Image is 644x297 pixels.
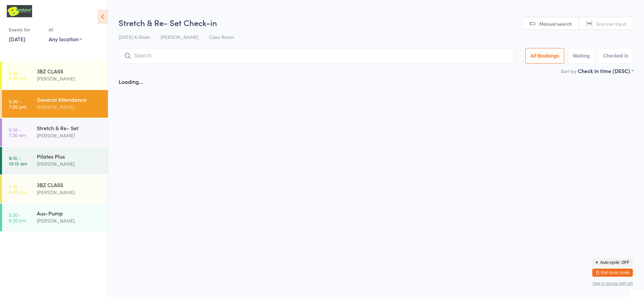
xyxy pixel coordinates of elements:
div: [PERSON_NAME] [37,132,102,139]
div: [PERSON_NAME] [37,217,102,225]
div: Loading... [119,78,143,85]
button: All Bookings [525,48,565,64]
div: Stretch & Re- Set [37,124,102,132]
span: [DATE] 6:30am [119,33,150,40]
button: Checked in [598,48,634,64]
time: 5:30 - 6:30 pm [9,184,26,195]
button: how to secure with pin [593,281,633,286]
span: Scanner input [596,20,626,27]
div: [PERSON_NAME] [37,188,102,196]
div: [PERSON_NAME] [37,160,102,168]
h2: Stretch & Re- Set Check-in [119,17,634,28]
span: Class Room [209,33,234,40]
div: At [49,24,82,35]
button: Waiting [568,48,595,64]
button: Exit kiosk mode [592,269,633,277]
div: Check in time (DESC) [578,67,634,74]
div: Pilates Plus [37,153,102,160]
div: 3BZ CLASS [37,67,102,75]
a: 9:15 -10:15 amPilates Plus[PERSON_NAME] [2,147,108,175]
div: 3BZ CLASS [37,181,102,188]
a: 5:30 -6:30 pmAus-Pump[PERSON_NAME] [2,204,108,231]
a: 5:30 -7:00 pmGeneral Attendance[PERSON_NAME] [2,90,108,118]
input: Search [119,48,514,64]
label: Sort by [561,68,576,74]
time: 9:15 - 10:15 am [9,155,27,166]
a: 6:30 -7:30 amStretch & Re- Set[PERSON_NAME] [2,118,108,146]
span: Manual search [539,20,572,27]
time: 6:30 - 7:30 am [9,127,26,138]
time: 5:30 - 6:30 pm [9,212,26,223]
div: Aus-Pump [37,209,102,217]
a: 5:30 -6:30 pm3BZ CLASS[PERSON_NAME] [2,175,108,203]
div: Any location [49,35,82,43]
span: [PERSON_NAME] [161,33,198,40]
a: [DATE] [9,35,25,43]
button: Auto-cycle: OFF [591,258,633,267]
div: General Attendance [37,96,102,103]
div: [PERSON_NAME] [37,103,102,111]
div: [PERSON_NAME] [37,75,102,83]
img: B Transformed Gym [7,5,32,17]
time: 5:30 - 6:30 am [9,70,26,81]
div: Events for [9,24,42,35]
time: 5:30 - 7:00 pm [9,98,26,109]
a: 5:30 -6:30 am3BZ CLASS[PERSON_NAME] [2,62,108,89]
